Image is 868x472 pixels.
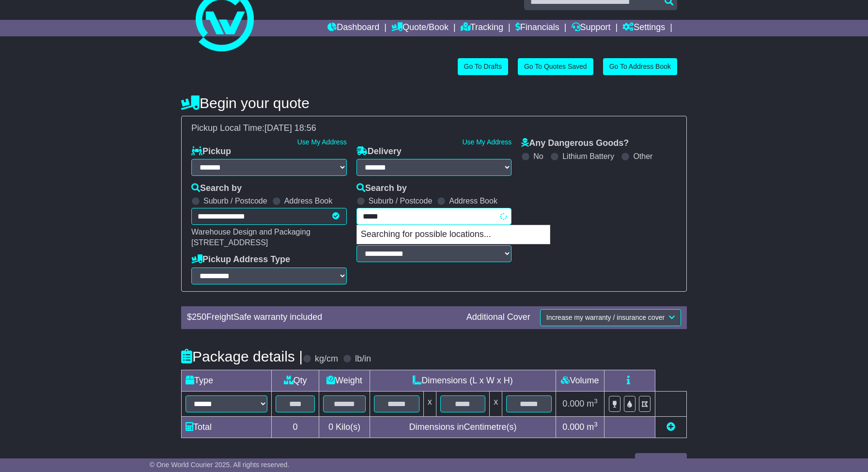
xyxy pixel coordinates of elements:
[150,461,290,469] span: © One World Courier 2025. All rights reserved.
[192,312,206,322] span: 250
[370,370,556,391] td: Dimensions (L x W x H)
[328,422,333,432] span: 0
[370,416,556,438] td: Dimensions in Centimetre(s)
[622,20,665,36] a: Settings
[182,416,272,438] td: Total
[462,138,511,146] a: Use My Address
[191,146,231,157] label: Pickup
[546,314,665,321] span: Increase my warranty / insurance cover
[355,354,371,364] label: lb/in
[272,416,319,438] td: 0
[603,58,677,75] a: Go To Address Book
[203,196,267,205] label: Suburb / Postcode
[518,58,593,75] a: Go To Quotes Saved
[327,20,379,36] a: Dashboard
[449,196,497,205] label: Address Book
[356,183,407,194] label: Search by
[458,58,508,75] a: Go To Drafts
[272,370,319,391] td: Qty
[587,399,598,409] span: m
[533,152,543,161] label: No
[182,312,462,323] div: $ FreightSafe warranty included
[562,422,584,432] span: 0.000
[562,152,614,161] label: Lithium Battery
[490,391,502,416] td: x
[540,309,681,326] button: Increase my warranty / insurance cover
[186,123,682,134] div: Pickup Local Time:
[319,416,370,438] td: Kilo(s)
[191,183,242,194] label: Search by
[633,152,652,161] label: Other
[356,146,402,157] label: Delivery
[666,422,675,432] a: Add new item
[587,422,598,432] span: m
[391,20,449,36] a: Quote/Book
[594,421,598,428] sup: 3
[315,354,338,364] label: kg/cm
[191,254,290,265] label: Pickup Address Type
[191,238,268,247] span: [STREET_ADDRESS]
[521,138,629,149] label: Any Dangerous Goods?
[297,138,347,146] a: Use My Address
[635,453,687,470] button: Get Quotes
[284,196,333,205] label: Address Book
[264,123,316,133] span: [DATE] 18:56
[462,312,535,323] div: Additional Cover
[556,370,604,391] td: Volume
[562,399,584,409] span: 0.000
[191,228,310,236] span: Warehouse Design and Packaging
[357,225,550,244] p: Searching for possible locations...
[515,20,559,36] a: Financials
[369,196,433,205] label: Suburb / Postcode
[461,20,503,36] a: Tracking
[181,95,687,111] h4: Begin your quote
[572,20,611,36] a: Support
[423,391,436,416] td: x
[181,348,303,364] h4: Package details |
[594,397,598,405] sup: 3
[319,370,370,391] td: Weight
[182,370,272,391] td: Type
